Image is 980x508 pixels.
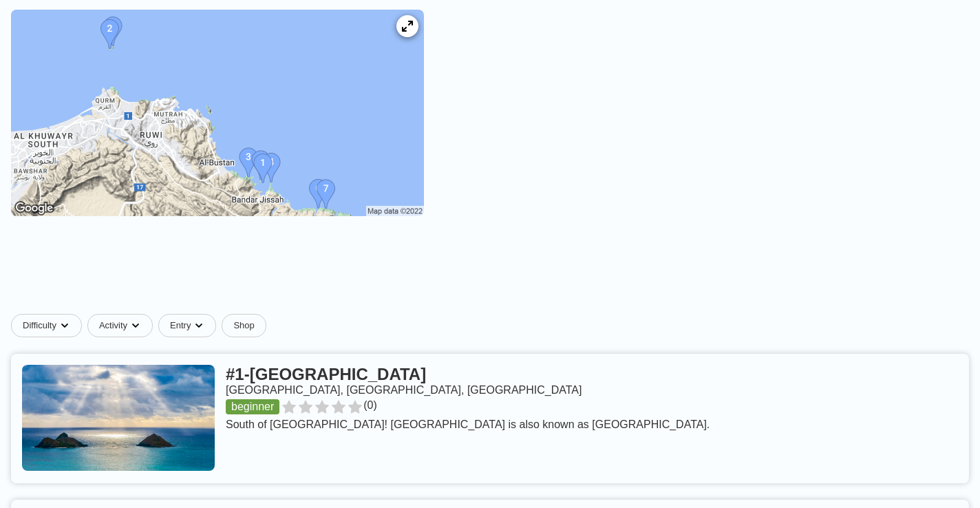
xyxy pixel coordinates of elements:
img: dropdown caret [193,320,204,331]
button: Difficultydropdown caret [11,314,87,337]
img: Muscat Governorate dive site map [11,10,424,216]
span: Activity [99,320,127,331]
img: dropdown caret [130,320,141,331]
span: Entry [170,320,191,331]
span: Difficulty [23,320,56,331]
button: Activitydropdown caret [87,314,158,337]
a: Shop [222,314,266,337]
img: dropdown caret [59,320,70,331]
button: Entrydropdown caret [158,314,222,337]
